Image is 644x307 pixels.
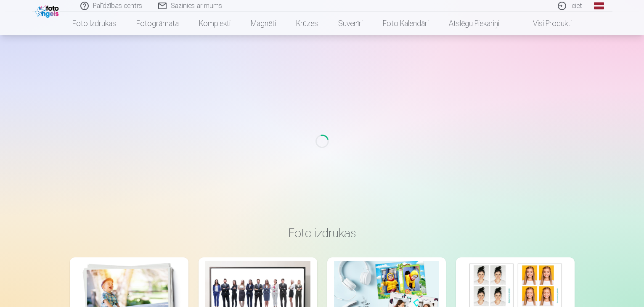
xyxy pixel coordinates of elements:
[62,12,126,35] a: Foto izdrukas
[35,3,61,18] img: /fa1
[373,12,439,35] a: Foto kalendāri
[241,12,286,35] a: Magnēti
[286,12,328,35] a: Krūzes
[189,12,241,35] a: Komplekti
[439,12,509,35] a: Atslēgu piekariņi
[126,12,189,35] a: Fotogrāmata
[77,225,568,241] h3: Foto izdrukas
[328,12,373,35] a: Suvenīri
[509,12,582,35] a: Visi produkti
